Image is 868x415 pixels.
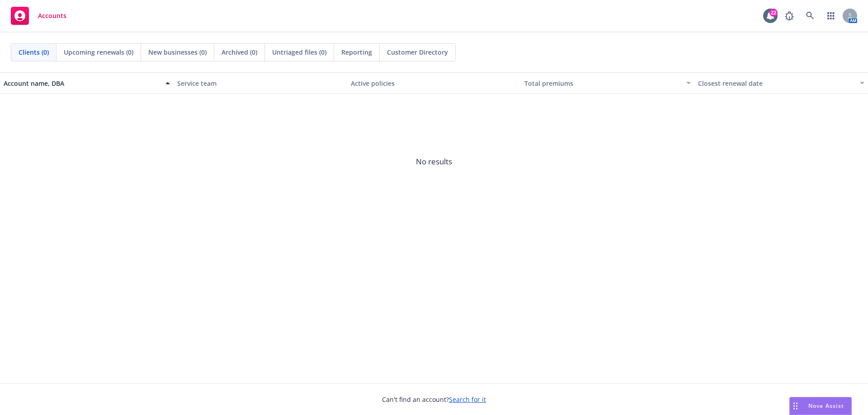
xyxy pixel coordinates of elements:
button: Nova Assist [789,397,852,415]
span: Customer Directory [387,47,448,57]
span: Nova Assist [808,402,844,410]
div: 22 [769,9,778,17]
button: Total premiums [521,72,694,94]
a: Accounts [7,3,70,28]
span: Accounts [38,12,66,19]
button: Service team [174,72,347,94]
div: Closest renewal date [698,79,854,88]
span: Can't find an account? [382,395,486,404]
div: Service team [177,79,344,88]
div: Active policies [351,79,517,88]
span: Reporting [341,47,372,57]
span: Clients (0) [19,47,49,57]
button: Active policies [347,72,521,94]
span: Untriaged files (0) [272,47,326,57]
span: New businesses (0) [148,47,207,57]
span: Archived (0) [222,47,257,57]
a: Search [801,7,819,25]
span: Upcoming renewals (0) [64,47,133,57]
div: Drag to move [790,397,801,415]
div: Account name, DBA [4,79,160,88]
button: Closest renewal date [694,72,868,94]
a: Switch app [822,7,840,25]
a: Report a Bug [780,7,798,25]
a: Search for it [449,395,486,404]
div: Total premiums [524,79,681,88]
